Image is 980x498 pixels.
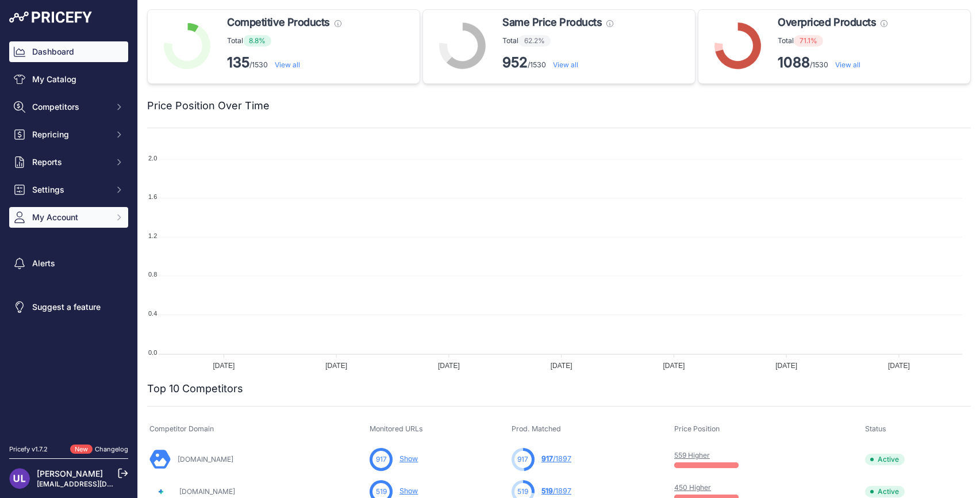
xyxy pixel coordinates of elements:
p: /1530 [502,53,613,72]
a: Dashboard [9,41,128,62]
a: View all [275,60,300,69]
a: My Catalog [9,69,128,90]
strong: 135 [227,54,249,71]
a: 559 Higher [674,451,710,459]
tspan: [DATE] [438,362,460,370]
a: 519/1897 [541,486,571,495]
tspan: [DATE] [888,362,910,370]
a: View all [835,60,860,69]
h2: Top 10 Competitors [147,381,243,397]
p: /1530 [227,53,341,72]
p: Total [227,35,341,47]
span: Prod. Matched [512,424,561,433]
a: [DOMAIN_NAME] [179,487,235,496]
a: [PERSON_NAME] [37,469,103,478]
span: Competitive Products [227,14,330,30]
a: 917/1897 [541,454,571,463]
span: Same Price Products [502,14,602,30]
strong: 1088 [778,54,810,71]
button: Settings [9,179,128,200]
button: My Account [9,207,128,228]
span: Status [865,424,886,433]
tspan: 1.2 [148,232,157,239]
span: Overpriced Products [778,14,876,30]
a: Show [399,486,418,495]
tspan: 0.8 [148,271,157,278]
a: [EMAIL_ADDRESS][DOMAIN_NAME] [37,480,157,488]
tspan: 0.4 [148,310,157,317]
a: Show [399,454,418,463]
button: Reports [9,152,128,173]
tspan: [DATE] [551,362,572,370]
tspan: [DATE] [213,362,235,370]
p: Total [778,35,887,47]
span: 62.2% [518,35,551,47]
span: Active [865,486,905,497]
strong: 952 [502,54,528,71]
span: 917 [517,454,528,465]
span: Price Position [674,424,720,433]
span: 917 [376,454,387,465]
p: /1530 [778,53,887,72]
tspan: 2.0 [148,155,157,162]
span: 71.1% [794,35,823,47]
tspan: 0.0 [148,349,157,356]
span: Reports [32,156,107,168]
span: Active [865,454,905,465]
button: Repricing [9,124,128,145]
h2: Price Position Over Time [147,98,270,114]
a: [DOMAIN_NAME] [178,455,233,463]
span: Competitor Domain [149,424,214,433]
span: Settings [32,184,107,196]
span: New [70,445,93,454]
span: Competitors [32,101,107,113]
img: Pricefy Logo [9,12,92,23]
span: 917 [541,454,553,463]
button: Competitors [9,97,128,117]
span: 8.8% [243,35,271,47]
a: View all [553,60,578,69]
tspan: [DATE] [325,362,347,370]
p: Total [502,35,613,47]
tspan: 1.6 [148,193,157,200]
a: Changelog [95,445,128,453]
nav: Sidebar [9,41,128,431]
a: Alerts [9,253,128,274]
span: 519 [541,486,553,495]
tspan: [DATE] [663,362,685,370]
span: 519 [517,486,528,497]
div: Pricefy v1.7.2 [9,445,48,454]
span: My Account [32,212,107,223]
a: Suggest a feature [9,297,128,317]
a: 450 Higher [674,483,711,492]
tspan: [DATE] [775,362,797,370]
span: Monitored URLs [370,424,423,433]
span: 519 [376,486,387,497]
span: Repricing [32,129,107,140]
